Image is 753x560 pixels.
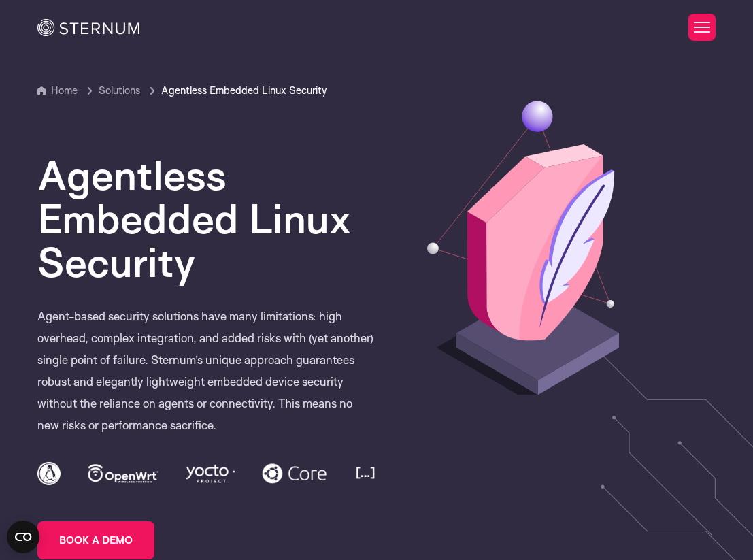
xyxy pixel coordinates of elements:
[37,306,376,499] p: Agent-based security solutions have many limitations: high overhead, complex integration, and add...
[688,14,716,41] button: Toggle Menu
[37,436,376,499] img: embedded linux platforms
[51,84,78,97] a: Home
[37,153,376,284] h1: Agentless Embedded Linux Security
[161,82,327,99] span: Agentless Embedded Linux Security
[37,521,154,559] a: BOOK A DEMO
[423,98,635,399] img: Agentless Embedded Linux Security
[7,521,39,553] button: Open CMP widget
